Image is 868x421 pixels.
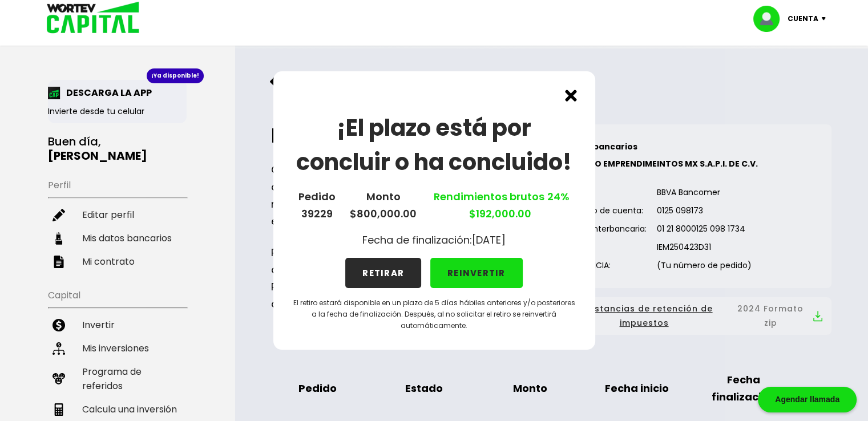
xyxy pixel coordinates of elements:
[292,297,577,331] p: El retiro estará disponible en un plazo de 5 días hábiles anteriores y/o posteriores a la fecha d...
[345,258,421,288] button: RETIRAR
[818,17,834,21] img: icon-down
[298,188,336,222] p: Pedido 39229
[430,258,523,288] button: REINVERTIR
[362,232,506,249] p: Fecha de finalización: [DATE]
[565,90,577,102] img: cross.ed5528e3.svg
[350,188,417,222] p: Monto $800,000.00
[292,111,577,179] h1: ¡El plazo está por concluir o ha concluido!
[544,189,570,204] span: 24%
[753,6,788,32] img: profile-image
[788,10,818,27] p: Cuenta
[758,387,857,412] div: Agendar llamada
[431,189,570,221] a: Rendimientos brutos $192,000.00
